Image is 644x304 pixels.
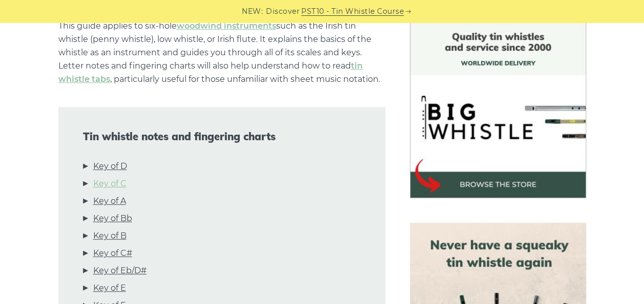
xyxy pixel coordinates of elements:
span: Tin whistle notes and fingering charts [83,131,361,143]
p: This guide applies to six-hole such as the Irish tin whistle (penny whistle), low whistle, or Iri... [58,19,385,86]
a: Key of E [93,281,126,295]
a: Key of Eb/D# [93,264,147,277]
a: Key of A [93,194,126,208]
img: BigWhistle Tin Whistle Store [410,22,586,198]
a: PST10 - Tin Whistle Course [301,6,404,17]
a: Key of C# [93,247,132,260]
a: Key of Bb [93,212,132,225]
a: woodwind instruments [177,21,276,31]
a: Key of D [93,160,127,173]
a: Key of B [93,229,127,243]
a: Key of C [93,177,127,190]
span: Discover [266,6,300,17]
span: NEW: [242,6,263,17]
